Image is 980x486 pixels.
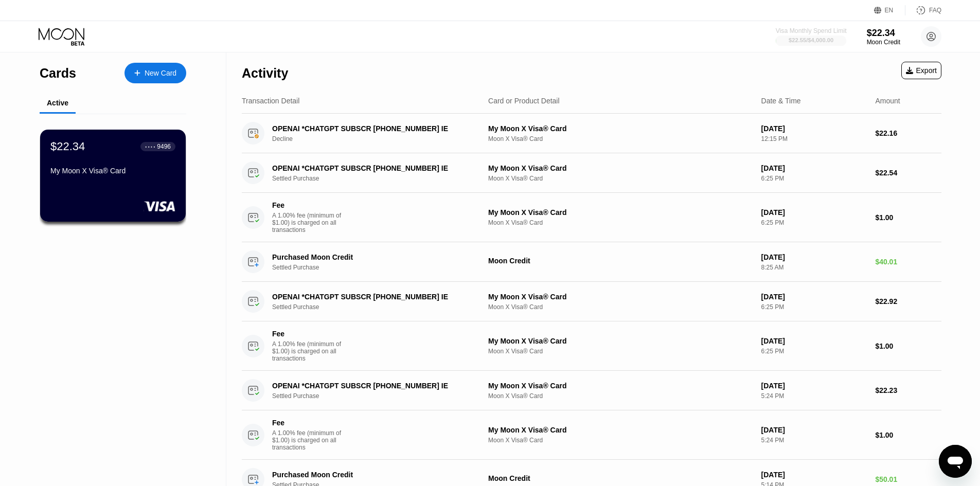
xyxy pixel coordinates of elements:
div: [DATE] [761,124,867,133]
div: FeeA 1.00% fee (minimum of $1.00) is charged on all transactionsMy Moon X Visa® CardMoon X Visa® ... [242,410,941,460]
div: ● ● ● ● [145,145,155,148]
div: $1.00 [875,431,941,439]
div: $22.55 / $4,000.00 [789,37,833,43]
div: Purchased Moon Credit [272,253,472,261]
div: 6:25 PM [761,175,867,182]
div: My Moon X Visa® Card [488,164,753,172]
div: [DATE] [761,337,867,345]
div: Moon Credit [488,474,753,482]
div: $22.23 [875,386,941,394]
div: $22.34● ● ● ●9496My Moon X Visa® Card [40,130,186,222]
div: OPENAI *CHATGPT SUBSCR [PHONE_NUMBER] IE [272,382,472,390]
iframe: Кнопка запуска окна обмена сообщениями [939,445,972,478]
div: $22.54 [875,169,941,177]
div: Purchased Moon CreditSettled PurchaseMoon Credit[DATE]8:25 AM$40.01 [242,242,941,282]
div: Moon X Visa® Card [488,392,753,400]
div: [DATE] [761,471,867,479]
div: My Moon X Visa® Card [488,208,753,217]
div: Visa Monthly Spend Limit [776,27,847,34]
div: Moon X Visa® Card [488,219,753,226]
div: OPENAI *CHATGPT SUBSCR [PHONE_NUMBER] IE [272,293,472,301]
div: New Card [124,63,186,83]
div: Transaction Detail [242,97,299,105]
div: OPENAI *CHATGPT SUBSCR [PHONE_NUMBER] IE [272,124,472,133]
div: $1.00 [875,342,941,350]
div: $22.34 [50,140,85,153]
div: Visa Monthly Spend Limit$22.55/$4,000.00 [776,27,846,46]
div: Moon X Visa® Card [488,175,753,182]
div: Card or Product Detail [488,97,560,105]
div: OPENAI *CHATGPT SUBSCR [PHONE_NUMBER] IE [272,164,472,172]
div: $50.01 [875,475,941,483]
div: My Moon X Visa® Card [488,124,753,133]
div: 9496 [157,143,171,150]
div: $1.00 [875,213,941,222]
div: Cards [40,66,76,81]
div: My Moon X Visa® Card [50,167,175,175]
div: $40.01 [875,258,941,266]
div: Settled Purchase [272,392,487,400]
div: New Card [145,69,176,78]
div: Purchased Moon Credit [272,471,472,479]
div: FeeA 1.00% fee (minimum of $1.00) is charged on all transactionsMy Moon X Visa® CardMoon X Visa® ... [242,321,941,371]
div: Moon X Visa® Card [488,348,753,355]
div: Active [47,99,68,107]
div: 5:24 PM [761,392,867,400]
div: Settled Purchase [272,264,487,271]
div: Amount [875,97,900,105]
div: FeeA 1.00% fee (minimum of $1.00) is charged on all transactionsMy Moon X Visa® CardMoon X Visa® ... [242,193,941,242]
div: [DATE] [761,208,867,217]
div: [DATE] [761,293,867,301]
div: EN [885,7,894,14]
div: OPENAI *CHATGPT SUBSCR [PHONE_NUMBER] IESettled PurchaseMy Moon X Visa® CardMoon X Visa® Card[DAT... [242,371,941,410]
div: Fee [272,201,344,209]
div: [DATE] [761,382,867,390]
div: My Moon X Visa® Card [488,337,753,345]
div: My Moon X Visa® Card [488,293,753,301]
div: A 1.00% fee (minimum of $1.00) is charged on all transactions [272,212,349,233]
div: Moon X Visa® Card [488,135,753,142]
div: Moon X Visa® Card [488,437,753,444]
div: Settled Purchase [272,303,487,311]
div: OPENAI *CHATGPT SUBSCR [PHONE_NUMBER] IEDeclineMy Moon X Visa® CardMoon X Visa® Card[DATE]12:15 P... [242,114,941,153]
div: FAQ [929,7,941,14]
div: 6:25 PM [761,348,867,355]
div: Fee [272,330,344,338]
div: 12:15 PM [761,135,867,142]
div: My Moon X Visa® Card [488,426,753,434]
div: $22.92 [875,297,941,305]
div: 6:25 PM [761,219,867,226]
div: Export [906,66,937,75]
div: FAQ [905,5,941,15]
div: 6:25 PM [761,303,867,311]
div: Settled Purchase [272,175,487,182]
div: Activity [242,66,288,81]
div: Moon Credit [867,39,900,46]
div: $22.34Moon Credit [867,28,900,46]
div: A 1.00% fee (minimum of $1.00) is charged on all transactions [272,340,349,362]
div: OPENAI *CHATGPT SUBSCR [PHONE_NUMBER] IESettled PurchaseMy Moon X Visa® CardMoon X Visa® Card[DAT... [242,282,941,321]
div: [DATE] [761,164,867,172]
div: 8:25 AM [761,264,867,271]
div: Fee [272,419,344,427]
div: [DATE] [761,253,867,261]
div: Export [901,62,941,79]
div: Date & Time [761,97,801,105]
div: $22.34 [867,28,900,39]
div: EN [874,5,905,15]
div: 5:24 PM [761,437,867,444]
div: Moon X Visa® Card [488,303,753,311]
div: My Moon X Visa® Card [488,382,753,390]
div: $22.16 [875,129,941,137]
div: Decline [272,135,487,142]
div: OPENAI *CHATGPT SUBSCR [PHONE_NUMBER] IESettled PurchaseMy Moon X Visa® CardMoon X Visa® Card[DAT... [242,153,941,193]
div: [DATE] [761,426,867,434]
div: Moon Credit [488,257,753,265]
div: A 1.00% fee (minimum of $1.00) is charged on all transactions [272,429,349,451]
